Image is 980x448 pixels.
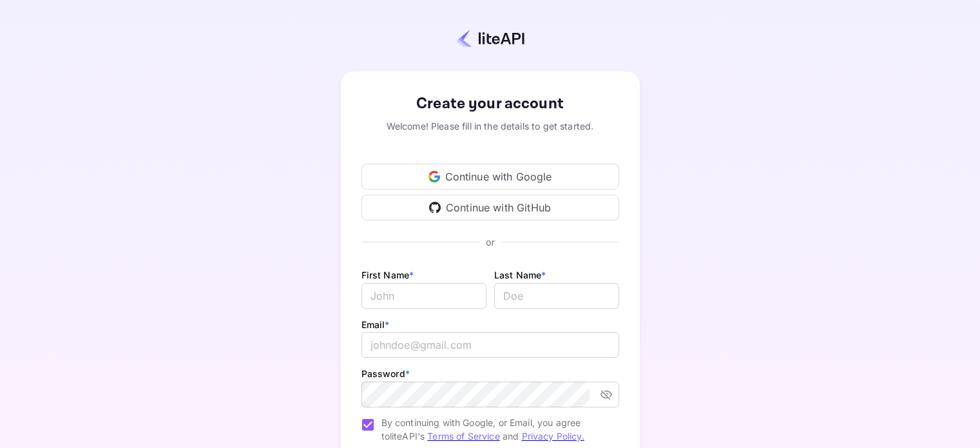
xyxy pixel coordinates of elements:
[361,332,619,358] input: johndoe@gmail.com
[595,383,618,406] button: toggle password visibility
[361,319,390,330] label: Email
[381,416,609,443] span: By continuing with Google, or Email, you agree to liteAPI's and
[361,119,619,133] div: Welcome! Please fill in the details to get started.
[361,164,619,190] div: Continue with Google
[427,431,499,442] a: Terms of Service
[361,283,486,309] input: John
[361,269,414,280] label: First Name
[522,431,584,442] a: Privacy Policy.
[494,269,546,280] label: Last Name
[361,92,619,115] div: Create your account
[361,368,410,379] label: Password
[361,195,619,220] div: Continue with GitHub
[494,283,619,309] input: Doe
[456,29,524,48] img: liteapi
